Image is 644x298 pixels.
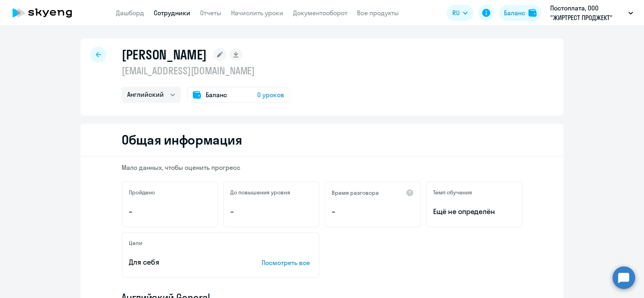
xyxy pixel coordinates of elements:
[122,64,290,77] p: [EMAIL_ADDRESS][DOMAIN_NAME]
[499,5,541,21] button: Балансbalance
[129,206,211,217] p: –
[257,90,284,100] span: 0 уроков
[200,9,221,17] a: Отчеты
[231,9,283,17] a: Начислить уроки
[357,9,399,17] a: Все продукты
[154,9,190,17] a: Сотрудники
[332,189,379,196] h5: Время разговора
[546,3,637,22] button: Постоплата, ООО "ЖИРТРЕСТ ПРОДЖЕКТ"
[504,8,525,18] div: Баланс
[433,189,472,196] h5: Темп обучения
[230,189,290,196] h5: До повышения уровня
[230,206,312,217] p: –
[452,8,460,18] span: RU
[122,132,242,148] h2: Общая информация
[433,206,515,217] span: Ещё не определён
[262,258,312,267] p: Посмотреть все
[129,189,155,196] h5: Пройдено
[293,9,347,17] a: Документооборот
[116,9,144,17] a: Дашборд
[550,3,625,22] p: Постоплата, ООО "ЖИРТРЕСТ ПРОДЖЕКТ"
[332,206,414,217] p: –
[129,257,237,267] p: Для себя
[447,5,473,21] button: RU
[129,239,142,247] h5: Цели
[122,47,207,63] h1: [PERSON_NAME]
[122,163,522,172] p: Мало данных, чтобы оценить прогресс
[206,90,227,100] span: Баланс
[528,9,537,17] img: balance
